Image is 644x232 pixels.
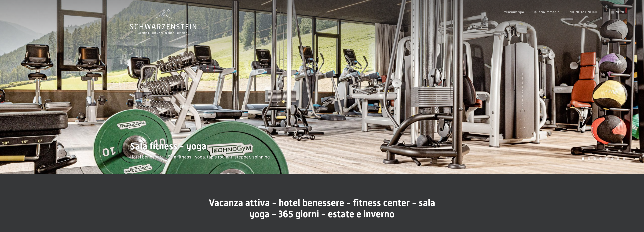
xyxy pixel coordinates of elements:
[582,157,584,160] div: Carousel Page 1 (Current Slide)
[588,157,590,160] div: Carousel Page 2
[615,10,625,14] span: Menu
[502,10,524,14] a: Premium Spa
[580,157,625,160] div: Carousel Pagination
[599,157,602,160] div: Carousel Page 4
[611,157,614,160] div: Carousel Page 6
[569,10,598,14] a: PRENOTA ONLINE
[593,157,596,160] div: Carousel Page 3
[623,157,625,160] div: Carousel Page 8
[532,10,560,14] a: Galleria immagini
[605,157,608,160] div: Carousel Page 5
[617,157,619,160] div: Carousel Page 7
[209,197,435,220] span: Vacanza attiva - hotel benessere - fitness center - sala yoga - 365 giorni - estate e inverno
